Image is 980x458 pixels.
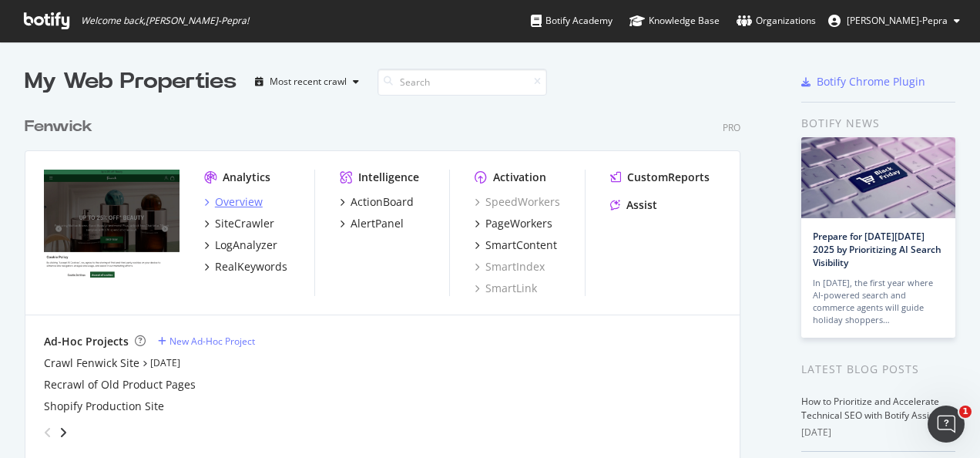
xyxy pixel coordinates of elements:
div: Latest Blog Posts [801,361,955,378]
a: Botify Chrome Plugin [801,74,925,89]
button: [PERSON_NAME]-Pepra [816,8,972,33]
a: ActionBoard [340,194,414,210]
a: Shopify Production Site [44,399,164,414]
div: PageWorkers [485,216,552,231]
div: Botify Academy [531,13,612,29]
div: Most recent crawl [270,77,347,86]
div: My Web Properties [25,66,237,97]
span: 1 [959,406,972,418]
div: angle-left [38,420,58,445]
div: Pro [723,121,740,134]
div: Overview [215,194,263,210]
a: SiteCrawler [204,216,274,231]
div: Organizations [737,13,816,29]
div: Botify news [801,115,955,132]
a: SpeedWorkers [475,194,560,210]
button: Most recent crawl [249,69,365,94]
a: How to Prioritize and Accelerate Technical SEO with Botify Assist [801,395,939,422]
a: AlertPanel [340,216,404,231]
a: LogAnalyzer [204,237,277,253]
a: Recrawl of Old Product Pages [44,377,196,392]
a: PageWorkers [475,216,552,231]
a: Assist [610,197,657,213]
a: Prepare for [DATE][DATE] 2025 by Prioritizing AI Search Visibility [813,230,941,269]
a: SmartIndex [475,259,545,274]
a: [DATE] [150,356,180,369]
div: Assist [626,197,657,213]
div: [DATE] [801,426,955,439]
a: RealKeywords [204,259,287,274]
div: In [DATE], the first year where AI-powered search and commerce agents will guide holiday shoppers… [813,277,944,326]
div: SmartContent [485,237,557,253]
div: Fenwick [25,116,92,138]
input: Search [378,69,547,96]
div: AlertPanel [351,216,404,231]
div: angle-right [58,425,69,440]
span: Lucy Oben-Pepra [847,14,948,27]
div: Botify Chrome Plugin [817,74,925,89]
a: SmartContent [475,237,557,253]
a: Overview [204,194,263,210]
div: Analytics [223,170,270,185]
div: CustomReports [627,170,710,185]
a: CustomReports [610,170,710,185]
a: Crawl Fenwick Site [44,355,139,371]
iframe: Intercom live chat [928,406,965,443]
div: Ad-Hoc Projects [44,334,129,349]
img: Prepare for Black Friday 2025 by Prioritizing AI Search Visibility [801,137,955,218]
div: RealKeywords [215,259,287,274]
img: www.fenwick.co.uk/ [44,170,180,278]
div: SiteCrawler [215,216,274,231]
div: New Ad-Hoc Project [169,335,255,348]
span: Welcome back, [PERSON_NAME]-Pepra ! [81,15,249,27]
div: Knowledge Base [629,13,720,29]
div: LogAnalyzer [215,237,277,253]
a: SmartLink [475,281,537,296]
div: ActionBoard [351,194,414,210]
a: Fenwick [25,116,99,138]
div: Intelligence [358,170,419,185]
a: New Ad-Hoc Project [158,335,255,348]
div: Activation [493,170,546,185]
